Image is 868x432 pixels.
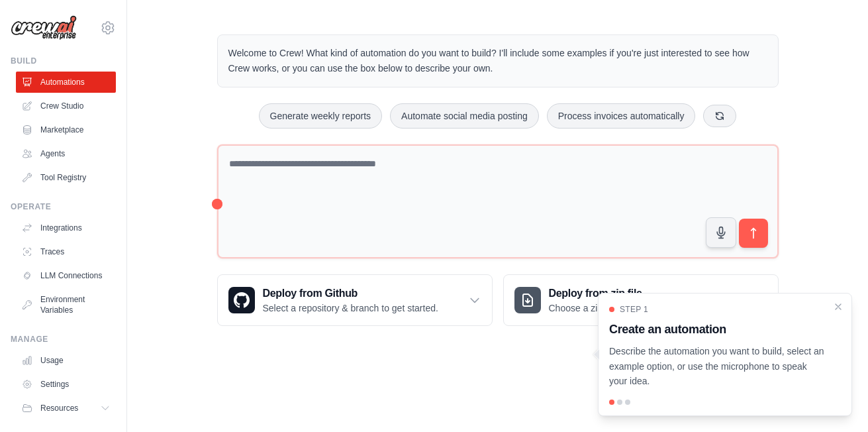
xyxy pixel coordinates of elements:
h3: Deploy from Github [263,286,438,301]
button: Process invoices automatically [547,103,696,129]
p: Welcome to Crew! What kind of automation do you want to build? I'll include some examples if you'... [228,46,767,76]
a: Settings [16,374,116,395]
a: Crew Studio [16,95,116,117]
h3: Deploy from zip file [549,286,661,301]
button: Resources [16,398,116,419]
a: LLM Connections [16,265,116,286]
a: Traces [16,241,116,262]
a: Integrations [16,217,116,239]
a: Usage [16,350,116,371]
div: Operate [11,201,116,212]
button: Generate weekly reports [259,103,383,129]
p: Describe the automation you want to build, select an example option, or use the microphone to spe... [609,344,825,389]
img: Logo [11,15,77,40]
button: Close walkthrough [833,301,844,312]
a: Agents [16,143,116,164]
button: Automate social media posting [390,103,539,129]
a: Tool Registry [16,167,116,188]
a: Marketplace [16,119,116,140]
p: Select a repository & branch to get started. [263,301,438,315]
div: Manage [11,334,116,345]
span: Resources [40,403,78,413]
span: Step 1 [620,304,648,315]
a: Environment Variables [16,289,116,321]
h3: Create an automation [609,320,825,339]
div: Build [11,56,116,66]
p: Choose a zip file to upload. [549,301,661,315]
a: Automations [16,72,116,93]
